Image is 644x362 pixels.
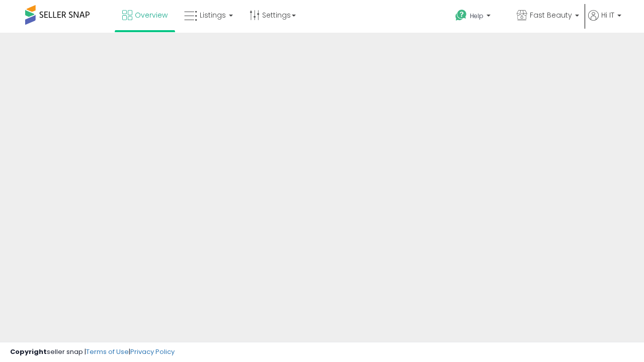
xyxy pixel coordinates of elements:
[447,2,508,33] a: Help
[200,10,226,20] span: Listings
[10,347,175,357] div: seller snap | |
[588,10,621,33] a: Hi IT
[455,9,467,22] i: Get Help
[530,10,572,20] span: Fast Beauty
[86,347,129,356] a: Terms of Use
[130,347,175,356] a: Privacy Policy
[135,10,168,20] span: Overview
[10,347,47,356] strong: Copyright
[470,12,484,20] span: Help
[601,10,614,20] span: Hi IT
